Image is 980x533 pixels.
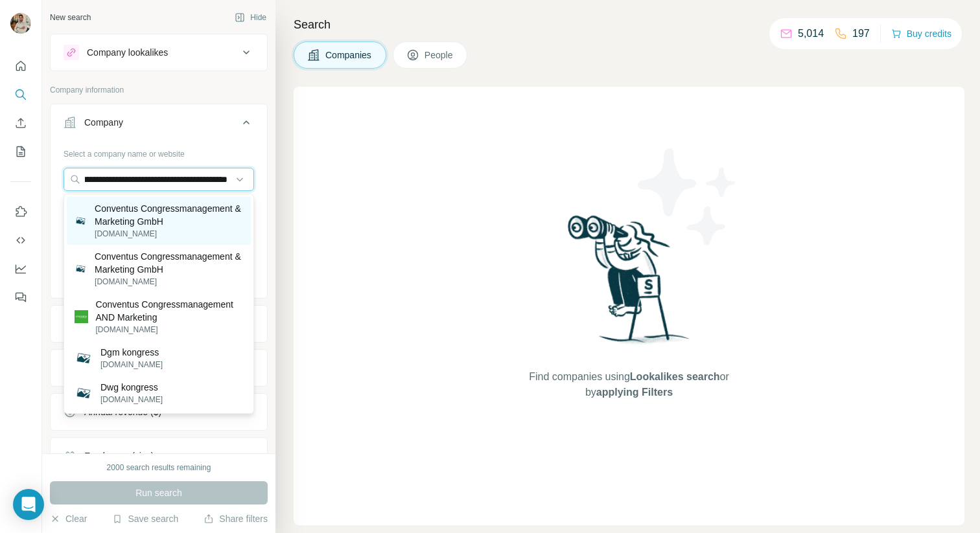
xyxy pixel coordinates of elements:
[96,298,243,324] p: Conventus Congressmanagement AND Marketing
[112,512,178,525] button: Save search
[95,250,243,276] p: Conventus Congressmanagement & Marketing GmbH
[100,359,163,370] p: [DOMAIN_NAME]
[50,12,91,23] div: New search
[294,16,964,34] h4: Search
[204,512,268,525] button: Share filters
[107,462,211,473] div: 2000 search results remaining
[75,384,93,402] img: Dwg kongress
[10,83,31,106] button: Search
[96,324,243,335] p: [DOMAIN_NAME]
[425,49,454,62] span: People
[10,140,31,163] button: My lists
[100,346,163,359] p: Dgm kongress
[10,111,31,135] button: Enrich CSV
[10,54,31,78] button: Quick start
[51,37,267,68] button: Company lookalikes
[325,49,373,62] span: Companies
[10,229,31,252] button: Use Surfe API
[798,26,824,41] p: 5,014
[51,352,267,383] button: HQ location
[75,349,93,367] img: Dgm kongress
[95,228,243,240] p: [DOMAIN_NAME]
[100,381,163,394] p: Dwg kongress
[13,489,44,520] div: Open Intercom Messenger
[51,396,267,427] button: Annual revenue ($)
[630,371,720,382] span: Lookalikes search
[75,310,88,324] img: Conventus Congressmanagement AND Marketing
[87,46,168,59] div: Company lookalikes
[95,276,243,288] p: [DOMAIN_NAME]
[10,257,31,280] button: Dashboard
[50,512,87,525] button: Clear
[525,369,732,400] span: Find companies using or by
[84,449,154,462] div: Employees (size)
[100,394,163,405] p: [DOMAIN_NAME]
[84,116,123,129] div: Company
[629,139,746,255] img: Surfe Illustration - Stars
[51,308,267,339] button: Industry
[596,387,673,398] span: applying Filters
[10,13,31,34] img: Avatar
[75,214,87,227] img: Conventus Congressmanagement & Marketing GmbH
[562,212,697,356] img: Surfe Illustration - Woman searching with binoculars
[10,200,31,223] button: Use Surfe on LinkedIn
[226,8,275,27] button: Hide
[95,202,243,228] p: Conventus Congressmanagement & Marketing GmbH
[64,143,254,160] div: Select a company name or website
[852,26,870,41] p: 197
[50,84,268,96] p: Company information
[51,440,267,471] button: Employees (size)
[75,262,87,275] img: Conventus Congressmanagement & Marketing GmbH
[51,107,267,143] button: Company
[891,25,951,43] button: Buy credits
[10,286,31,309] button: Feedback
